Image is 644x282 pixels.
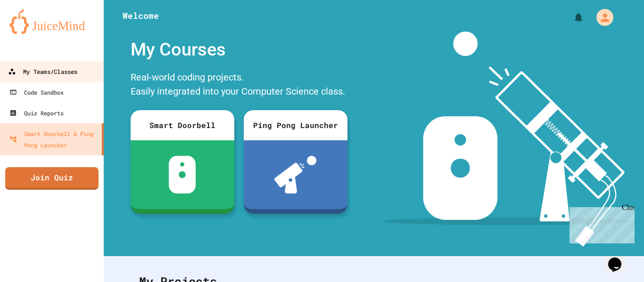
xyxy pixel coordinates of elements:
div: Real-world coding projects. Easily integrated into your Computer Science class. [126,68,352,103]
div: Ping Pong Launcher [244,110,347,140]
img: sdb-white.svg [169,156,196,193]
img: logo-orange.svg [9,9,94,34]
div: Code Sandbox [9,87,64,98]
a: Join Quiz [5,167,99,190]
img: ppl-with-ball.png [274,156,316,193]
iframe: chat widget [566,203,635,243]
div: Smart Doorbell [131,110,234,140]
div: My Account [586,7,616,28]
div: My Teams/Classes [8,66,77,78]
div: Quiz Reports [9,107,64,119]
iframe: chat widget [604,244,635,273]
div: My Courses [126,32,352,68]
div: My Notifications [555,9,586,25]
img: banner-image-my-projects.png [382,32,635,247]
div: Smart Doorbell & Ping Pong Launcher [9,128,98,151]
div: Chat with us now!Close [4,4,65,60]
